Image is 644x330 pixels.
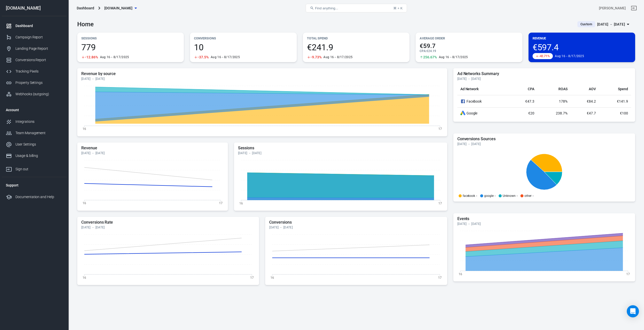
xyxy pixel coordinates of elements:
[102,4,139,13] button: [DOMAIN_NAME]
[2,139,67,150] a: User Settings
[307,43,405,52] span: €241.9
[15,69,63,74] div: Tracking Pixels
[15,167,63,172] div: Sign out
[460,111,506,116] div: Google
[426,49,436,53] span: €24.19
[15,153,63,158] div: Usage & billing
[15,80,63,85] div: Property Settings
[211,55,240,59] div: Aug 16－8/17/2025
[83,276,86,279] tspan: 16
[457,222,631,226] div: [DATE] － [DATE]
[463,194,475,197] p: facebook
[81,43,180,52] span: 779
[617,99,628,103] span: €141.9
[2,127,67,139] a: Team Management
[194,36,292,41] p: Conversions
[573,20,635,29] button: Custom[DATE] － [DATE]
[2,116,67,127] a: Integrations
[556,111,568,115] span: 238.7%
[307,36,405,41] p: Total Spend
[587,99,596,103] span: €84.2
[539,55,550,58] span: -42.71%
[517,194,518,197] span: -
[270,276,274,279] tspan: 16
[15,23,63,29] div: Dashboard
[423,55,437,59] span: 256.67%
[420,43,518,49] span: €59.7
[81,220,255,225] h5: Conversions Rate
[310,55,322,59] span: -9.73%
[457,142,631,146] div: [DATE] － [DATE]
[533,36,631,41] p: Revenue
[15,119,63,124] div: Integrations
[460,111,465,116] div: Google Ads
[571,83,599,95] th: AOV
[599,83,631,95] th: Spend
[597,21,625,28] div: [DATE] － [DATE]
[509,83,537,95] th: CPA
[15,194,63,200] div: Documentation and Help
[460,98,506,104] div: Facebook
[459,272,462,276] tspan: 16
[457,77,631,81] div: [DATE] － [DATE]
[100,55,129,59] div: Aug 16－8/17/2025
[524,194,532,197] p: other
[537,83,571,95] th: ROAS
[420,49,426,53] span: CPA :
[438,201,442,205] tspan: 17
[2,179,67,191] li: Support
[238,146,443,151] h5: Sessions
[2,104,67,116] li: Account
[81,77,443,81] div: [DATE] － [DATE]
[15,91,63,97] div: Webhooks (outgoing)
[15,142,63,147] div: User Settings
[555,54,584,58] div: Aug 16－8/17/2025
[81,71,443,76] h5: Revenue by source
[2,54,67,66] a: Conversions Report
[2,32,67,43] a: Campaign Report
[81,146,224,151] h5: Revenue
[438,127,442,131] tspan: 17
[2,77,67,88] a: Property Settings
[194,43,292,52] span: 10
[525,99,534,103] span: €47.3
[15,130,63,136] div: Team Management
[77,21,94,28] h3: Home
[533,43,631,52] span: €597.4
[15,35,63,40] div: Campaign Report
[559,99,568,103] span: 178%
[269,220,443,225] h5: Conversions
[104,5,133,11] span: drive-fast.de
[15,46,63,51] div: Landing Page Report
[2,6,67,10] div: [DOMAIN_NAME]
[2,20,67,32] a: Dashboard
[77,6,94,11] div: Dashboard
[457,71,631,76] h5: Ad Networks Summary
[238,151,443,155] div: [DATE] － [DATE]
[439,55,468,59] div: Aug 16－8/17/2025
[627,305,639,317] div: Open Intercom Messenger
[578,22,594,27] span: Custom
[457,216,631,221] h5: Events
[587,111,596,115] span: €47.7
[438,276,442,279] tspan: 17
[495,194,496,197] span: -
[2,88,67,100] a: Webhooks (outgoing)
[81,151,224,155] div: [DATE] － [DATE]
[315,6,338,10] span: Find anything...
[2,161,67,175] a: Sign out
[323,55,353,59] div: Aug 16－8/17/2025
[628,2,640,14] a: Sign out
[2,66,67,77] a: Tracking Pixels
[219,201,223,205] tspan: 17
[503,194,516,197] p: Unknown
[460,98,465,104] svg: Facebook Ads
[250,276,254,279] tspan: 17
[85,55,98,59] span: -12.86%
[533,194,534,197] span: -
[484,194,494,197] p: google
[2,150,67,161] a: Usage & billing
[198,55,209,59] span: -37.5%
[457,83,509,95] th: Ad Network
[393,6,403,10] div: ⌘ + K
